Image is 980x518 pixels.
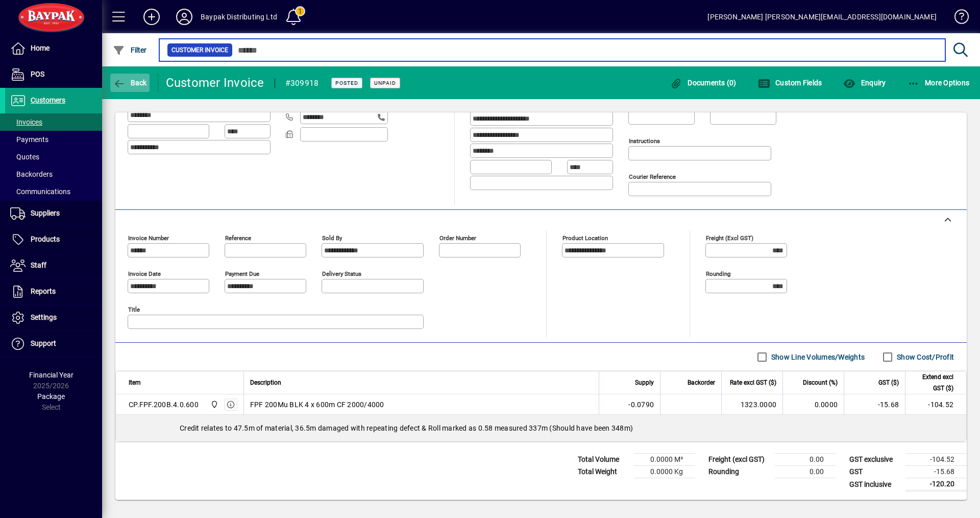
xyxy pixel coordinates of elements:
[841,74,888,92] button: Enquiry
[947,2,967,35] a: Knowledge Base
[634,454,695,466] td: 0.0000 M³
[782,394,844,415] td: 0.0000
[113,46,147,54] span: Filter
[31,339,56,347] span: Support
[5,227,102,252] a: Products
[5,113,102,131] a: Invoices
[128,306,140,313] mat-label: Title
[31,96,65,104] span: Customers
[31,44,50,52] span: Home
[905,466,967,478] td: -15.68
[843,79,886,87] span: Enquiry
[706,234,753,242] mat-label: Freight (excl GST)
[629,137,660,145] mat-label: Instructions
[168,8,201,26] button: Profile
[730,377,776,388] span: Rate excl GST ($)
[201,9,277,25] div: Baypak Distributing Ltd
[322,234,342,242] mat-label: Sold by
[10,118,42,126] span: Invoices
[706,270,730,277] mat-label: Rounding
[110,74,150,92] button: Back
[905,478,967,491] td: -120.20
[912,371,953,394] span: Extend excl GST ($)
[129,399,199,410] div: CP.FPF.200B.4.0.600
[31,209,60,217] span: Suppliers
[5,201,102,226] a: Suppliers
[707,9,937,25] div: [PERSON_NAME] [PERSON_NAME][EMAIL_ADDRESS][DOMAIN_NAME]
[628,399,654,410] span: -0.0790
[10,187,70,196] span: Communications
[110,41,150,59] button: Filter
[285,75,319,91] div: #309918
[5,62,102,87] a: POS
[905,74,972,92] button: More Options
[905,454,967,466] td: -104.52
[703,454,775,466] td: Freight (excl GST)
[116,415,966,441] div: Credit relates to 47.5m of material, 36.5m damaged with repeating defect & Roll marked as 0.58 me...
[908,79,970,87] span: More Options
[129,377,141,388] span: Item
[5,183,102,200] a: Communications
[439,234,476,242] mat-label: Order number
[335,80,358,86] span: Posted
[755,74,825,92] button: Custom Fields
[573,466,634,478] td: Total Weight
[31,313,57,321] span: Settings
[769,352,865,362] label: Show Line Volumes/Weights
[5,253,102,278] a: Staff
[688,377,715,388] span: Backorder
[102,74,158,92] app-page-header-button: Back
[250,399,384,410] span: FPF 200Mu BLK 4 x 600m CF 2000/4000
[844,394,905,415] td: -15.68
[728,399,776,410] div: 1323.0000
[573,454,634,466] td: Total Volume
[31,70,44,78] span: POS
[208,399,219,410] span: Baypak - Onekawa
[895,352,954,362] label: Show Cost/Profit
[844,454,905,466] td: GST exclusive
[5,166,102,183] a: Backorders
[5,331,102,357] a: Support
[166,75,264,91] div: Customer Invoice
[629,173,676,180] mat-label: Courier Reference
[562,234,608,242] mat-label: Product location
[31,287,56,295] span: Reports
[905,394,966,415] td: -104.52
[5,279,102,304] a: Reports
[634,466,695,478] td: 0.0000 Kg
[322,270,361,277] mat-label: Delivery status
[775,454,836,466] td: 0.00
[128,234,169,242] mat-label: Invoice number
[37,392,65,401] span: Package
[31,235,60,243] span: Products
[128,270,161,277] mat-label: Invoice date
[171,45,228,55] span: Customer Invoice
[670,79,737,87] span: Documents (0)
[803,377,838,388] span: Discount (%)
[703,466,775,478] td: Rounding
[225,270,259,277] mat-label: Payment due
[10,170,53,178] span: Backorders
[250,377,281,388] span: Description
[5,148,102,166] a: Quotes
[374,80,396,86] span: Unpaid
[10,153,39,161] span: Quotes
[775,466,836,478] td: 0.00
[29,371,73,379] span: Financial Year
[5,131,102,148] a: Payments
[844,466,905,478] td: GST
[5,36,102,61] a: Home
[5,305,102,331] a: Settings
[878,377,899,388] span: GST ($)
[225,234,251,242] mat-label: Reference
[668,74,739,92] button: Documents (0)
[844,478,905,491] td: GST inclusive
[31,261,46,269] span: Staff
[135,8,168,26] button: Add
[10,135,48,144] span: Payments
[758,79,822,87] span: Custom Fields
[635,377,654,388] span: Supply
[113,79,147,87] span: Back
